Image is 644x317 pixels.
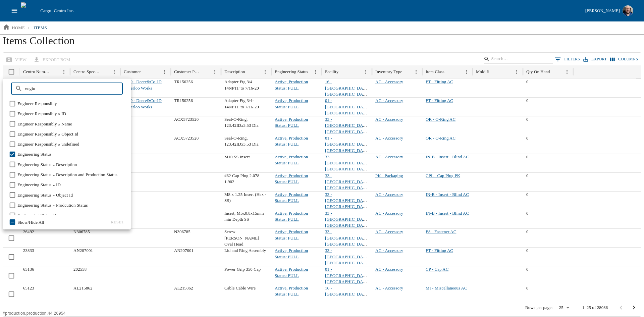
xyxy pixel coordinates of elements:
a: 33 - [GEOGRAPHIC_DATA], [GEOGRAPHIC_DATA] [325,192,371,209]
a: AC - Accessory [375,155,403,159]
p: Rows per page: [525,305,553,311]
div: 26492 [20,228,70,247]
div: 0 [523,210,573,229]
div: 23833 [20,247,70,266]
button: Menu [562,67,572,76]
span: Engineering Status » Object Id [17,192,73,199]
a: 01 - [GEOGRAPHIC_DATA], [GEOGRAPHIC_DATA] [325,136,371,153]
button: Select columns [608,54,640,64]
a: 01 - [GEOGRAPHIC_DATA], [GEOGRAPHIC_DATA] [325,98,371,115]
div: 0 [523,97,573,116]
button: Sort [101,67,110,76]
a: 01 - [GEOGRAPHIC_DATA], [GEOGRAPHIC_DATA] [325,267,371,284]
button: Menu [361,67,370,76]
div: [PERSON_NAME] [585,7,620,15]
div: AN207001 [70,247,120,266]
a: Active, Production Status: FULL [275,192,308,203]
a: Active, Production Status: FULL [275,229,308,240]
span: Engineering Status » ID [17,181,61,188]
div: Adapter Ftg 3/4-14NPTF to 7/16-20 [221,78,271,97]
a: AC - Accessory [375,117,403,122]
div: Lid and Ring Assembly [221,247,271,266]
div: Item Class [426,69,444,74]
a: FT - Fitting AC [426,98,453,103]
a: Active, Production Status: FULL [275,98,308,109]
a: CPL - Cap Plug PK [426,173,460,178]
div: Centro Specification [73,69,100,74]
div: Seal-O-Ring, 123.42IDx3.53 Dia [221,135,271,154]
div: 202558 [70,266,120,285]
div: 25 [555,303,572,313]
div: Adapter Ftg 3/4-14NPTF to 7/16-20 [221,97,271,116]
span: Engineering Status » Description and Production Status [17,171,117,178]
a: Active, Production Status: FULL [275,80,308,90]
button: Go to next page [628,301,640,314]
div: Search [484,54,553,65]
div: N306785 [171,228,221,247]
a: 33 - [GEOGRAPHIC_DATA], [GEOGRAPHIC_DATA] [325,173,371,191]
div: Mold # [476,69,489,74]
div: AL215862 [70,285,120,304]
a: AC - Accessory [375,80,403,84]
div: 0 [523,228,573,247]
div: Centro Number [23,69,50,74]
a: MI - Miscellaneous AC [426,286,467,290]
div: 0 [523,135,573,154]
button: open drawer [8,4,21,17]
a: items [30,22,51,33]
a: Active, Production Status: FULL [275,136,308,147]
span: Show/Hide All [17,219,44,226]
li: / [28,24,29,31]
span: Engineering Status id [17,212,56,219]
a: 33 - [GEOGRAPHIC_DATA], [GEOGRAPHIC_DATA] [325,229,371,247]
div: AL215862 [171,285,221,304]
img: cargo logo [21,2,38,19]
div: #62 Cap Plug 2.078-1.902 [221,172,271,191]
a: IN-B - Insert - Blind AC [426,211,469,216]
a: 16 - [GEOGRAPHIC_DATA], [GEOGRAPHIC_DATA] [325,80,371,97]
div: Select columns [3,78,131,229]
button: Menu [412,67,421,76]
p: home [12,24,25,31]
div: M10 SS Insert [221,154,271,172]
button: Sort [202,67,211,76]
a: Active, Production Status: FULL [275,211,308,222]
a: AC - Accessory [375,286,403,290]
div: Description [224,69,245,74]
a: OR - O-Ring AC [426,136,455,141]
span: Engineer Responsibly » Object Id [17,131,78,138]
a: PK - Packaging [375,173,403,178]
button: Menu [160,67,169,76]
div: Engineering Status [275,69,308,74]
div: Cargo - [38,7,582,14]
a: CP - Cap AC [426,267,448,272]
span: Engineering Status » Description [17,161,77,168]
div: Power Grip 350 Cap [221,266,271,285]
div: AN207001 [171,247,221,266]
div: Customer Part Number [174,69,201,74]
div: Customer [124,69,141,74]
span: Engineering Status » Prodcution Status [17,202,88,209]
span: Engineer Responsibly » undefined [17,141,79,148]
a: AC - Accessory [375,248,403,253]
div: Screw [PERSON_NAME] Oval Head [221,228,271,247]
button: Menu [210,67,219,76]
div: 0 [523,285,573,304]
div: N306785 [70,228,120,247]
span: Engineer Responsibly » ID [17,110,66,117]
p: items [34,24,47,31]
div: 0 [523,116,573,135]
a: AC - Accessory [375,136,403,141]
div: 0 [523,172,573,191]
a: AC - Accessory [375,267,403,272]
a: 1049 - Deere&Co-JD Waterloo Works [124,98,162,109]
a: FT - Fitting AC [426,248,453,253]
div: 0 [523,266,573,285]
a: FT - Fitting AC [426,80,453,84]
a: Active, Production Status: FULL [275,173,308,184]
div: Cable Cable Wire [221,285,271,304]
div: TR150256 [171,78,221,97]
button: Show filters [553,54,582,64]
a: 33 - [GEOGRAPHIC_DATA], [GEOGRAPHIC_DATA] [325,211,371,228]
a: IN-B - Insert - Blind AC [426,192,469,197]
